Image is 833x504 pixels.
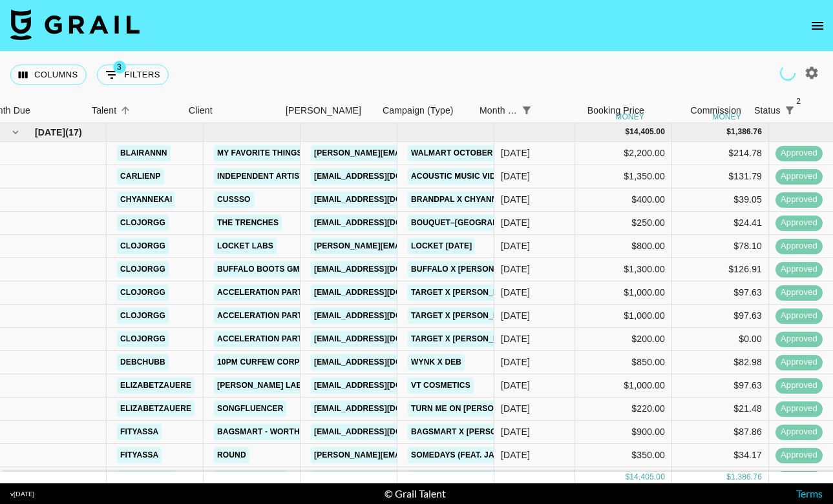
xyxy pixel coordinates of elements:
button: Sort [116,101,134,119]
div: Oct '24 [501,193,530,206]
button: Select columns [10,65,87,85]
div: Talent [85,98,182,123]
div: $900.00 [575,421,672,444]
div: © Grail Talent [385,487,446,500]
div: Commission [690,98,741,123]
div: $97.63 [672,281,769,305]
div: Campaign (Type) [383,98,454,123]
a: Target x [PERSON_NAME]—Reimbursment [408,331,595,347]
a: Target x [PERSON_NAME] [408,285,522,301]
div: $214.78 [672,142,769,165]
div: $400.00 [575,188,672,212]
div: $24.41 [672,212,769,235]
span: approved [775,426,823,438]
a: Bagsmart x [PERSON_NAME] [408,424,536,440]
div: Month Due [480,98,518,123]
a: clojorgg [117,215,169,231]
div: Oct '24 [501,170,530,183]
a: [PERSON_NAME] [214,470,287,487]
a: Buffalo x [PERSON_NAME] [408,261,527,277]
a: Color Wonder Campaign [408,470,525,487]
span: approved [775,240,823,252]
a: [PERSON_NAME][EMAIL_ADDRESS][DOMAIN_NAME] [311,238,522,254]
div: $200.00 [575,328,672,351]
img: Grail Talent [10,9,140,40]
div: $39.05 [672,188,769,212]
div: Oct '24 [501,402,530,415]
a: Brandpal x Chyanne [408,192,506,208]
div: Booking Price [587,98,644,123]
div: $ [625,472,629,483]
a: elizabetzauere [117,401,195,417]
div: $146.44 [672,467,769,490]
div: $131.79 [672,165,769,188]
a: [EMAIL_ADDRESS][DOMAIN_NAME] [311,354,456,370]
a: [EMAIL_ADDRESS][DOMAIN_NAME] [311,285,456,301]
a: Round [214,447,249,463]
a: chyannekai [117,192,175,208]
a: [EMAIL_ADDRESS][DOMAIN_NAME] [311,424,456,440]
span: [DATE] [35,126,65,139]
a: blairannn [117,145,171,161]
div: $ [726,472,731,483]
button: Show filters [518,101,536,119]
a: Buffalo Boots GmbH [214,261,314,277]
a: Target x [PERSON_NAME] [408,308,522,324]
div: $21.48 [672,398,769,421]
div: $1,000.00 [575,305,672,328]
span: approved [775,194,823,206]
span: approved [775,170,823,183]
a: clojorgg [117,261,169,277]
span: approved [775,217,823,229]
a: Acoustic Music Video(s) [408,168,521,185]
div: $126.91 [672,258,769,281]
a: [PERSON_NAME][EMAIL_ADDRESS][DOMAIN_NAME] [311,447,522,463]
span: approved [775,379,823,392]
a: clojorgg [117,331,169,347]
button: open drawer [805,13,830,39]
div: Oct '24 [501,309,530,322]
a: VT Cosmetics [408,378,474,394]
div: Oct '24 [501,379,530,392]
span: approved [775,356,823,368]
a: elizabetzauere [117,378,195,394]
div: 1,386.76 [731,472,762,483]
div: $850.00 [575,351,672,374]
div: Oct '24 [501,425,530,438]
a: 10PM Curfew Corp [214,354,303,370]
a: Somedays (feat. Jazzy & D.O.D) - [PERSON_NAME] [408,447,620,463]
div: $1,300.00 [575,258,672,281]
a: Turn Me On [PERSON_NAME] & Alur [408,401,565,417]
a: The Trenches [214,215,282,231]
a: carlienp [117,168,164,185]
span: approved [775,147,823,159]
div: $34.17 [672,444,769,467]
a: [EMAIL_ADDRESS][DOMAIN_NAME] [311,215,456,231]
div: Oct '24 [501,286,530,299]
a: Acceleration Partners [214,285,328,301]
a: WYNK x Deb [408,354,465,370]
a: [EMAIL_ADDRESS][DOMAIN_NAME] [311,261,456,277]
a: [EMAIL_ADDRESS][DOMAIN_NAME] [311,331,456,347]
div: 1 active filter [518,101,536,119]
div: 1,386.76 [731,126,762,137]
div: Campaign (Type) [376,98,473,123]
a: Acceleration Partners [214,331,328,347]
div: [PERSON_NAME] [286,98,361,123]
a: [EMAIL_ADDRESS][DOMAIN_NAME] [311,378,456,394]
div: 14,405.00 [629,126,665,137]
div: 2 active filters [781,101,799,119]
div: Client [189,98,213,123]
button: Sort [799,101,817,119]
button: hide children [6,123,25,141]
a: Locket Labs [214,238,277,254]
a: [PERSON_NAME][EMAIL_ADDRESS][DOMAIN_NAME] [311,145,522,161]
a: [EMAIL_ADDRESS][DOMAIN_NAME] [311,401,456,417]
div: $97.63 [672,374,769,398]
a: Acceleration Partners [214,308,328,324]
a: My Favorite Things, Inc d/b/a Mavely, Inc [214,145,398,161]
div: $87.86 [672,421,769,444]
button: Show filters [781,101,799,119]
span: 3 [113,61,126,74]
a: fityassa [117,424,162,440]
